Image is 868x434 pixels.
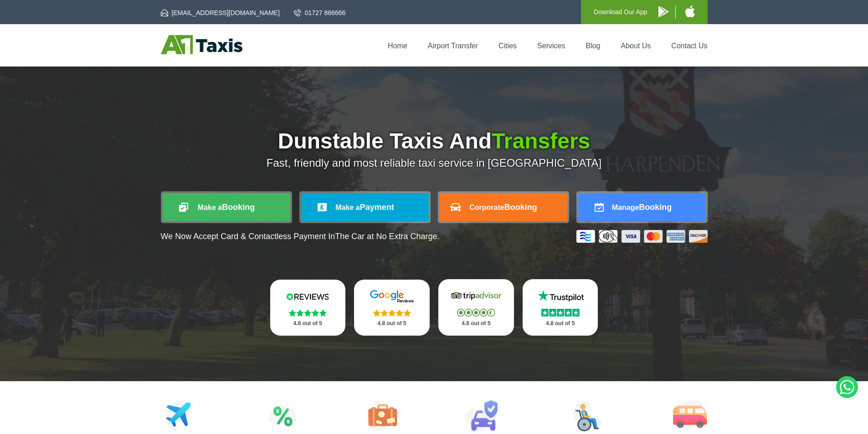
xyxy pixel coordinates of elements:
img: Attractions [269,400,297,431]
p: 4.8 out of 5 [533,318,588,329]
img: A1 Taxis iPhone App [685,5,695,17]
a: Contact Us [671,42,707,50]
img: Stars [373,309,411,317]
img: A1 Taxis Android App [658,6,668,17]
img: Wheelchair [573,400,602,431]
a: Google Stars 4.8 out of 5 [354,280,430,336]
a: 01727 866666 [294,8,346,17]
img: Google [365,290,419,303]
a: ManageBooking [578,193,706,221]
a: CorporateBooking [440,193,567,221]
span: Make a [335,204,360,211]
span: Corporate [469,204,504,211]
img: Car Rental [465,400,498,431]
img: Minibus [673,400,707,431]
a: Blog [586,42,600,50]
p: Download Our App [594,6,647,18]
a: Tripadvisor Stars 4.8 out of 5 [438,279,514,336]
img: Stars [289,309,327,317]
p: 4.8 out of 5 [448,318,504,329]
img: Airport Transfers [165,400,193,431]
span: The Car at No Extra Charge. [335,232,439,241]
a: Cities [498,42,517,50]
img: Stars [541,309,580,317]
span: Make a [198,204,222,211]
img: Tours [368,400,397,431]
img: Stars [457,309,495,317]
p: Fast, friendly and most reliable taxi service in [GEOGRAPHIC_DATA] [161,157,708,169]
a: Airport Transfer [428,42,478,50]
span: Transfers [492,129,590,153]
a: Reviews.io Stars 4.8 out of 5 [270,280,346,336]
img: Tripadvisor [449,289,503,303]
h1: Dunstable Taxis And [161,130,708,152]
a: Trustpilot Stars 4.8 out of 5 [523,279,598,336]
img: Reviews.io [280,290,335,303]
a: Services [537,42,565,50]
img: Credit And Debit Cards [576,230,708,243]
a: [EMAIL_ADDRESS][DOMAIN_NAME] [161,8,280,17]
p: 4.8 out of 5 [364,318,420,329]
p: 4.8 out of 5 [280,318,336,329]
a: Make aBooking [163,193,290,221]
a: Home [388,42,407,50]
img: A1 Taxis St Albans LTD [161,35,242,54]
img: Trustpilot [533,289,588,303]
span: Manage [612,204,639,211]
p: We Now Accept Card & Contactless Payment In [161,232,440,241]
a: Make aPayment [301,193,429,221]
a: About Us [621,42,651,50]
